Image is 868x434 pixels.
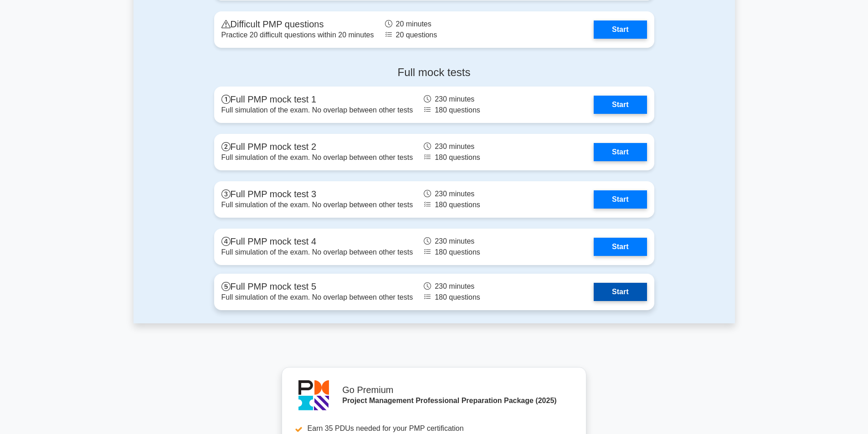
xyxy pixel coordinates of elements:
[214,66,654,79] h4: Full mock tests
[594,283,647,301] a: Start
[594,96,647,114] a: Start
[594,238,647,256] a: Start
[594,20,647,39] a: Start
[594,143,647,161] a: Start
[594,190,647,209] a: Start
